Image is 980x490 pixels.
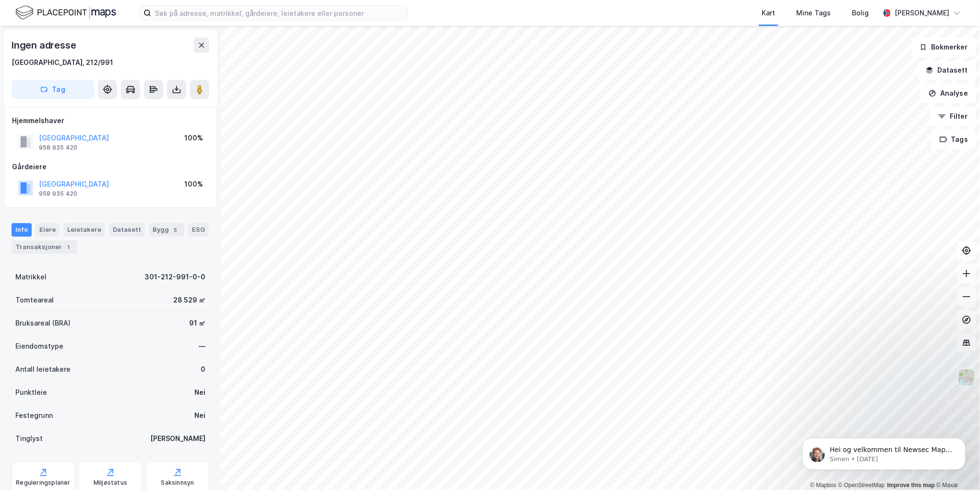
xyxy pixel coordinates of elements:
[149,223,184,237] div: Bygg
[194,410,205,421] div: Nei
[15,4,116,21] img: logo.f888ab2527a4732fd821a326f86c7f29.svg
[12,38,78,53] div: Ingen adresse
[796,7,831,19] div: Mine Tags
[895,7,949,19] div: [PERSON_NAME]
[12,80,94,99] button: Tag
[64,242,73,252] div: 1
[194,387,205,398] div: Nei
[12,223,32,237] div: Info
[15,433,43,444] div: Tinglyst
[957,368,976,387] img: Z
[189,317,205,329] div: 91 ㎡
[930,107,976,126] button: Filter
[918,61,976,80] button: Datasett
[920,84,976,103] button: Analyse
[852,7,869,19] div: Bolig
[762,7,775,19] div: Kart
[173,294,205,306] div: 28 529 ㎡
[911,38,976,57] button: Bokmerker
[36,223,60,237] div: Eiere
[12,161,209,173] div: Gårdeiere
[838,482,885,489] a: OpenStreetMap
[184,178,203,190] div: 100%
[887,482,935,489] a: Improve this map
[201,364,205,375] div: 0
[184,132,203,144] div: 100%
[199,340,205,352] div: —
[932,130,976,149] button: Tags
[15,340,63,352] div: Eiendomstype
[161,479,194,487] div: Saksinnsyn
[144,271,205,283] div: 301-212-991-0-0
[15,317,71,329] div: Bruksareal (BRA)
[810,482,837,489] a: Mapbox
[150,433,205,444] div: [PERSON_NAME]
[39,144,77,151] div: 958 935 420
[151,6,407,20] input: Søk på adresse, matrikkel, gårdeiere, leietakere eller personer
[188,223,209,237] div: ESG
[15,364,71,375] div: Antall leietakere
[15,294,54,306] div: Tomteareal
[15,271,47,283] div: Matrikkel
[63,223,105,237] div: Leietakere
[16,479,70,487] div: Reguleringsplaner
[788,418,980,485] iframe: Intercom notifications message
[12,115,209,126] div: Hjemmelshaver
[39,190,77,198] div: 958 935 420
[12,240,77,254] div: Transaksjoner
[109,223,145,237] div: Datasett
[171,225,180,235] div: 5
[15,410,53,421] div: Festegrunn
[15,387,47,398] div: Punktleie
[12,57,113,68] div: [GEOGRAPHIC_DATA], 212/991
[94,479,127,487] div: Miljøstatus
